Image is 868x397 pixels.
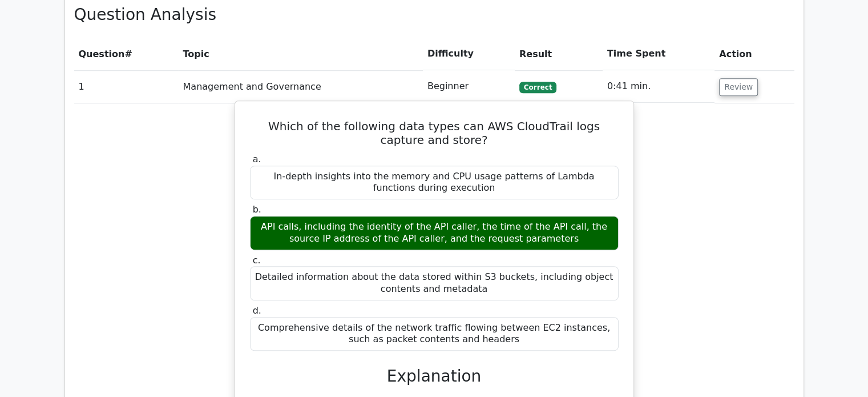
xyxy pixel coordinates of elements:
span: d. [253,305,261,316]
th: Difficulty [423,38,515,70]
th: Result [515,38,603,70]
td: Management and Governance [178,70,422,103]
div: Detailed information about the data stored within S3 buckets, including object contents and metadata [250,266,619,300]
td: 0:41 min. [603,70,714,103]
h3: Question Analysis [74,5,794,25]
th: Topic [178,38,422,70]
h3: Explanation [257,367,612,386]
span: a. [253,154,261,165]
button: Review [719,78,758,96]
div: API calls, including the identity of the API caller, the time of the API call, the source IP addr... [250,216,619,250]
span: c. [253,255,261,266]
td: 1 [74,70,179,103]
div: Comprehensive details of the network traffic flowing between EC2 instances, such as packet conten... [250,317,619,351]
span: b. [253,204,261,215]
th: Time Spent [603,38,714,70]
div: In-depth insights into the memory and CPU usage patterns of Lambda functions during execution [250,166,619,200]
th: Action [714,38,794,70]
h5: Which of the following data types can AWS CloudTrail logs capture and store? [249,119,620,147]
th: # [74,38,179,70]
span: Question [79,49,125,59]
span: Correct [519,82,556,93]
td: Beginner [423,70,515,103]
